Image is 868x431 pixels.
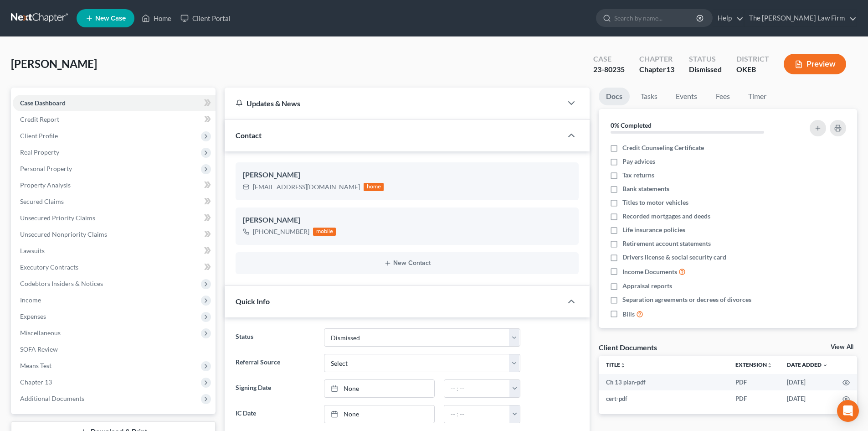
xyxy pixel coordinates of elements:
[444,405,510,423] input: -- : --
[236,131,262,140] span: Contact
[313,228,336,236] div: mobile
[13,111,216,128] a: Credit Report
[611,121,652,129] strong: 0% Completed
[243,260,571,267] button: New Contact
[622,225,685,234] span: Life insurance policies
[20,345,58,353] span: SOFA Review
[622,212,710,221] span: Recorded mortgages and deeds
[20,280,103,287] span: Codebtors Insiders & Notices
[20,230,107,238] span: Unsecured Nonpriority Claims
[13,95,216,111] a: Case Dashboard
[622,295,751,304] span: Separation agreements or decrees of divorces
[13,193,216,210] a: Secured Claims
[20,99,66,107] span: Case Dashboard
[20,312,46,320] span: Expenses
[822,363,828,368] i: expand_more
[236,297,270,306] span: Quick Info
[243,215,571,226] div: [PERSON_NAME]
[689,54,722,64] div: Status
[176,10,235,26] a: Client Portal
[13,210,216,226] a: Unsecured Priority Claims
[95,15,126,22] span: New Case
[780,374,835,390] td: [DATE]
[599,390,728,407] td: cert-pdf
[735,361,772,368] a: Extensionunfold_more
[831,344,853,350] a: View All
[708,88,737,105] a: Fees
[20,181,71,189] span: Property Analysis
[13,259,216,275] a: Executory Contracts
[243,170,571,181] div: [PERSON_NAME]
[324,405,434,423] a: None
[599,343,657,352] div: Client Documents
[20,329,61,337] span: Miscellaneous
[745,10,857,26] a: The [PERSON_NAME] Law Firm
[622,253,726,262] span: Drivers license & social security card
[622,267,677,276] span: Income Documents
[639,54,674,64] div: Chapter
[20,115,59,123] span: Credit Report
[253,227,309,236] div: [PHONE_NUMBER]
[622,198,688,207] span: Titles to motor vehicles
[20,296,41,304] span: Income
[13,226,216,243] a: Unsecured Nonpriority Claims
[20,148,59,156] span: Real Property
[13,243,216,259] a: Lawsuits
[622,184,669,193] span: Bank statements
[20,197,64,205] span: Secured Claims
[614,10,698,26] input: Search by name...
[20,263,78,271] span: Executory Contracts
[364,183,384,191] div: home
[593,64,625,75] div: 23-80235
[599,88,630,105] a: Docs
[622,239,711,248] span: Retirement account statements
[784,54,846,74] button: Preview
[20,378,52,386] span: Chapter 13
[13,341,216,358] a: SOFA Review
[622,310,635,319] span: Bills
[780,390,835,407] td: [DATE]
[741,88,774,105] a: Timer
[837,400,859,422] div: Open Intercom Messenger
[713,10,744,26] a: Help
[236,99,551,108] div: Updates & News
[13,177,216,193] a: Property Analysis
[622,171,654,180] span: Tax returns
[593,54,625,64] div: Case
[231,379,319,398] label: Signing Date
[599,374,728,390] td: Ch 13 plan-pdf
[736,54,769,64] div: District
[137,10,176,26] a: Home
[622,281,672,291] span: Appraisal reports
[728,390,780,407] td: PDF
[231,354,319,372] label: Referral Source
[324,380,434,397] a: None
[622,143,704,152] span: Credit Counseling Certificate
[20,395,84,402] span: Additional Documents
[633,88,665,105] a: Tasks
[728,374,780,390] td: PDF
[231,328,319,347] label: Status
[689,64,722,75] div: Dismissed
[20,132,58,140] span: Client Profile
[11,57,97,70] span: [PERSON_NAME]
[736,64,769,75] div: OKEB
[787,361,828,368] a: Date Added expand_more
[20,362,51,369] span: Means Test
[20,165,72,172] span: Personal Property
[668,88,704,105] a: Events
[666,65,674,73] span: 13
[606,361,626,368] a: Titleunfold_more
[639,64,674,75] div: Chapter
[444,380,510,397] input: -- : --
[622,157,655,166] span: Pay advices
[231,405,319,423] label: IC Date
[620,363,626,368] i: unfold_more
[20,214,95,222] span: Unsecured Priority Claims
[253,182,360,192] div: [EMAIL_ADDRESS][DOMAIN_NAME]
[20,247,45,254] span: Lawsuits
[767,363,772,368] i: unfold_more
